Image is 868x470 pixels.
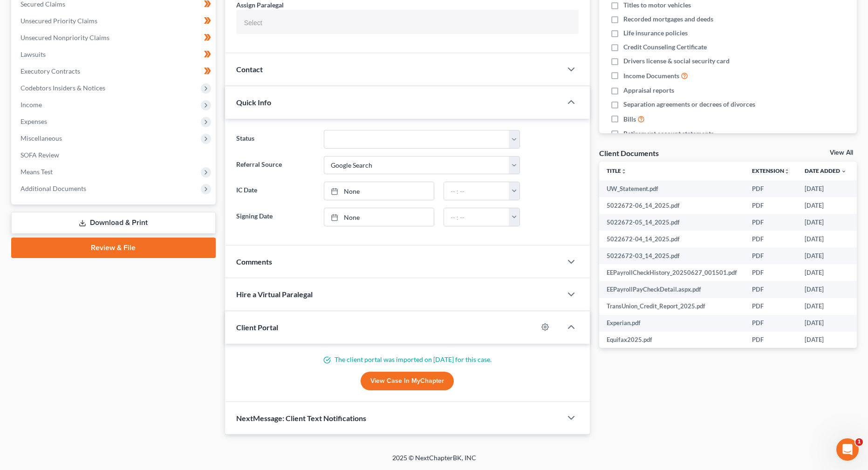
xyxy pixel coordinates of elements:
span: Executory Contracts [21,67,80,75]
p: The client portal was imported on [DATE] for this case. [236,355,579,364]
span: Quick Info [236,98,271,107]
div: 2025 © NextChapterBK, INC [169,453,700,470]
td: 5022672-03_14_2025.pdf [599,247,745,264]
td: [DATE] [797,180,854,197]
span: Bills [623,115,636,124]
td: [DATE] [797,315,854,332]
span: Additional Documents [21,184,86,192]
i: unfold_more [621,169,627,174]
td: TransUnion_Credit_Report_2025.pdf [599,298,745,315]
span: Retirement account statements [623,129,714,138]
td: 5022672-05_14_2025.pdf [599,214,745,231]
a: Executory Contracts [13,63,216,80]
td: [DATE] [797,247,854,264]
td: [DATE] [797,264,854,281]
td: [DATE] [797,214,854,231]
a: Download & Print [11,212,216,234]
span: Client Portal [236,323,278,332]
a: Extensionunfold_more [752,167,790,174]
td: PDF [745,264,797,281]
span: Separation agreements or decrees of divorces [623,100,755,109]
td: [DATE] [797,231,854,247]
span: Hire a Virtual Paralegal [236,290,313,299]
td: PDF [745,231,797,247]
span: Means Test [21,168,53,176]
span: 1 [855,438,863,446]
td: PDF [745,180,797,197]
td: PDF [745,281,797,298]
a: Titleunfold_more [607,167,627,174]
td: 5022672-04_14_2025.pdf [599,231,745,247]
td: PDF [745,298,797,315]
span: SOFA Review [21,151,59,159]
input: -- : -- [444,208,509,226]
iframe: Intercom live chat [836,438,859,461]
label: Status [232,130,320,149]
span: NextMessage: Client Text Notifications [236,414,366,422]
label: IC Date [232,182,320,200]
td: [DATE] [797,281,854,298]
input: -- : -- [444,182,509,200]
td: 5022672-06_14_2025.pdf [599,197,745,214]
a: View All [830,150,853,156]
label: Signing Date [232,208,320,226]
span: Unsecured Nonpriority Claims [21,34,109,41]
a: Date Added expand_more [805,167,847,174]
span: Unsecured Priority Claims [21,17,97,25]
span: Income [21,101,42,109]
td: Equifax2025.pdf [599,332,745,348]
td: Experian.pdf [599,315,745,332]
td: EEPayrollPayCheckDetail.aspx.pdf [599,281,745,298]
td: PDF [745,332,797,348]
span: Titles to motor vehicles [623,0,691,10]
label: Referral Source [232,156,320,175]
span: Life insurance policies [623,28,688,38]
a: View Case in MyChapter [361,372,454,390]
span: Comments [236,257,272,266]
td: [DATE] [797,298,854,315]
span: Credit Counseling Certificate [623,42,707,52]
td: UW_Statement.pdf [599,180,745,197]
td: PDF [745,214,797,231]
i: unfold_more [784,169,790,174]
i: expand_more [841,169,847,174]
td: [DATE] [797,197,854,214]
span: Miscellaneous [21,134,62,142]
td: PDF [745,247,797,264]
td: [DATE] [797,332,854,348]
td: PDF [745,197,797,214]
span: Codebtors Insiders & Notices [21,84,105,92]
div: Client Documents [599,148,659,158]
span: Expenses [21,117,47,125]
td: EEPayrollCheckHistory_20250627_001501.pdf [599,264,745,281]
span: Contact [236,65,263,74]
span: Recorded mortgages and deeds [623,14,713,24]
a: Review & File [11,238,216,258]
span: Appraisal reports [623,86,674,95]
span: Income Documents [623,71,679,81]
a: Unsecured Nonpriority Claims [13,29,216,46]
td: PDF [745,315,797,332]
a: None [324,182,434,200]
a: SOFA Review [13,147,216,163]
span: Lawsuits [21,50,46,58]
span: Drivers license & social security card [623,56,730,66]
a: None [324,208,434,226]
a: Unsecured Priority Claims [13,13,216,29]
a: Lawsuits [13,46,216,63]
